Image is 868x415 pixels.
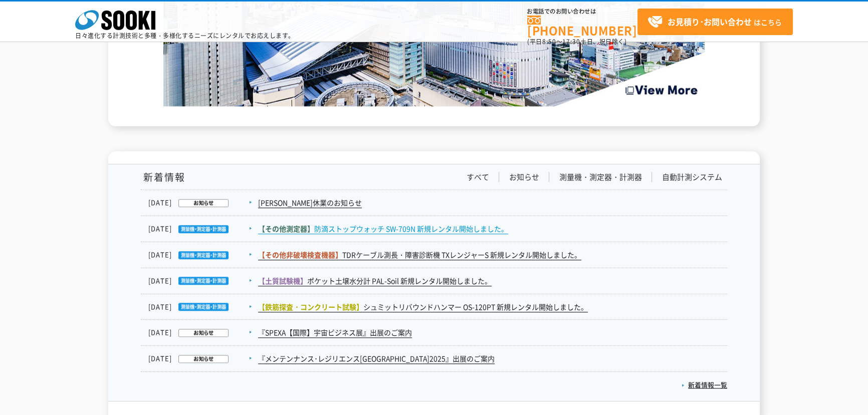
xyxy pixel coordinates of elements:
span: 【その他測定器】 [258,224,314,234]
img: 測量機・測定器・計測器 [172,251,229,259]
p: 日々進化する計測技術と多種・多様化するニーズにレンタルでお応えします。 [75,33,295,39]
img: 測量機・測定器・計測器 [172,277,229,285]
a: 【鉄筋探査・コンクリート試験】シュミットリバウンドハンマー OS-120PT 新規レンタル開始しました。 [258,302,588,312]
img: お知らせ [172,329,229,337]
span: (平日 ～ 土日、祝日除く) [527,37,626,46]
span: お電話でのお問い合わせは [527,9,637,15]
a: お見積り･お問い合わせはこちら [637,9,793,35]
span: 【鉄筋探査・コンクリート試験】 [258,302,363,312]
dt: [DATE] [148,302,257,312]
h1: 新着情報 [141,172,185,182]
span: 【その他非破壊検査機器】 [258,250,342,260]
a: [PHONE_NUMBER] [527,16,637,36]
a: 『メンテンナンス･レジリエンス[GEOGRAPHIC_DATA]2025』出展のご案内 [258,353,495,364]
a: 【その他測定器】防滴ストップウォッチ SW-709N 新規レンタル開始しました。 [258,224,508,234]
a: お知らせ [509,172,539,182]
span: 8:50 [542,37,556,46]
img: 測量機・測定器・計測器 [172,225,229,233]
strong: お見積り･お問い合わせ [668,16,752,28]
dt: [DATE] [148,197,257,208]
img: お知らせ [172,355,229,363]
dt: [DATE] [148,250,257,260]
a: 『SPEXA【国際】宇宙ビジネス展』出展のご案内 [258,327,412,338]
span: はこちら [647,15,782,30]
dt: [DATE] [148,224,257,234]
a: 【その他非破壊検査機器】TDRケーブル測長・障害診断機 TXレンジャーS 新規レンタル開始しました。 [258,250,581,260]
dt: [DATE] [148,276,257,286]
span: 【土質試験機】 [258,276,307,286]
a: 測量機・測定器・計測器 [559,172,642,182]
img: 測量機・測定器・計測器 [172,303,229,311]
a: 自動計測システム [662,172,722,182]
a: すべて [467,172,489,182]
img: お知らせ [172,199,229,207]
a: [PERSON_NAME]休業のお知らせ [258,197,362,208]
dt: [DATE] [148,353,257,364]
dt: [DATE] [148,327,257,338]
a: 新着情報一覧 [682,380,727,389]
span: 17:30 [562,37,580,46]
a: 【土質試験機】ポケット土壌水分計 PAL-Soil 新規レンタル開始しました。 [258,276,492,286]
a: Create the Future [163,96,705,105]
